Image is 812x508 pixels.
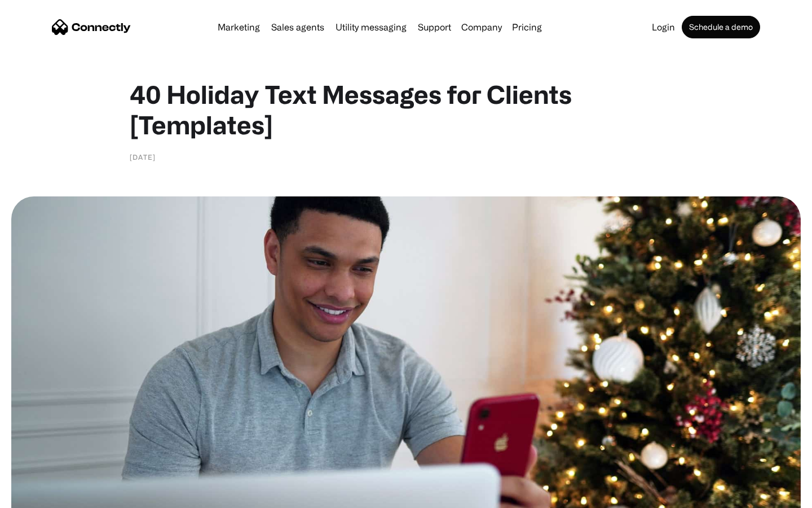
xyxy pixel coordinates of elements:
a: Utility messaging [331,23,411,32]
aside: Language selected: English [11,488,68,504]
ul: Language list [23,488,68,504]
a: Marketing [213,23,264,32]
div: [DATE] [130,151,156,163]
a: Login [647,23,679,32]
a: Sales agents [267,23,329,32]
div: Company [461,19,502,35]
a: Schedule a demo [682,16,760,38]
a: Support [413,23,456,32]
h1: 40 Holiday Text Messages for Clients [Templates] [130,79,682,140]
a: Pricing [507,23,546,32]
